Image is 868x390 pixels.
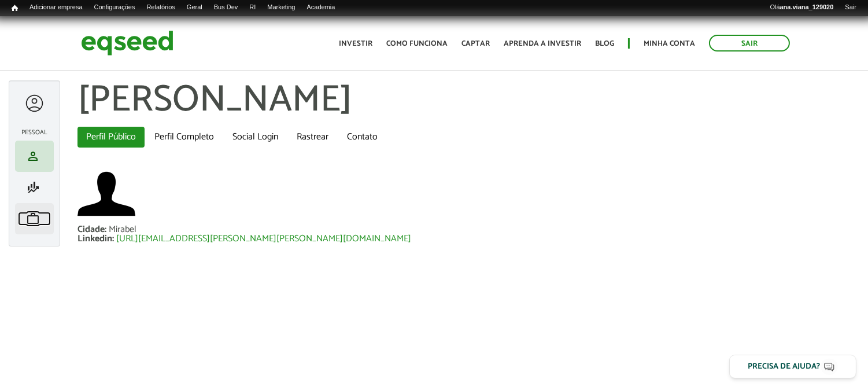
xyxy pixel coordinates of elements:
[6,3,24,14] a: Início
[595,40,614,47] a: Blog
[764,3,840,12] a: Oláana.viana_129020
[77,80,859,121] h1: [PERSON_NAME]
[504,40,581,47] a: Aprenda a investir
[339,40,372,47] a: Investir
[146,127,223,148] a: Perfil Completo
[18,212,51,226] a: work
[288,127,337,148] a: Rastrear
[116,234,411,244] a: [URL][EMAIL_ADDRESS][PERSON_NAME][PERSON_NAME][DOMAIN_NAME]
[461,40,490,47] a: Captar
[24,93,45,114] a: Expandir menu
[386,40,448,47] a: Como funciona
[109,225,136,234] div: Mirabel
[780,3,834,10] strong: ana.viana_129020
[141,3,180,12] a: Relatórios
[301,3,341,12] a: Academia
[26,181,40,194] span: finance_mode
[15,203,54,234] li: Meu portfólio
[208,3,244,12] a: Bus Dev
[77,127,145,148] a: Perfil Público
[261,3,301,12] a: Marketing
[15,141,54,172] li: Meu perfil
[26,212,40,226] span: work
[81,28,173,58] img: EqSeed
[112,231,114,246] span: :
[15,172,54,203] li: Minha simulação
[12,4,18,12] span: Início
[24,3,88,12] a: Adicionar empresa
[18,181,51,194] a: finance_mode
[709,35,790,51] a: Sair
[77,225,109,234] div: Cidade
[243,3,261,12] a: RI
[77,165,135,223] img: Foto de Ana Viana
[839,3,862,12] a: Sair
[338,127,386,148] a: Contato
[88,3,141,12] a: Configurações
[77,165,135,223] a: Ver perfil do usuário.
[224,127,287,148] a: Social Login
[644,40,695,47] a: Minha conta
[15,129,54,136] h2: Pessoal
[181,3,208,12] a: Geral
[26,149,40,163] span: person
[18,149,51,163] a: person
[105,222,106,237] span: :
[77,234,116,244] div: Linkedin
